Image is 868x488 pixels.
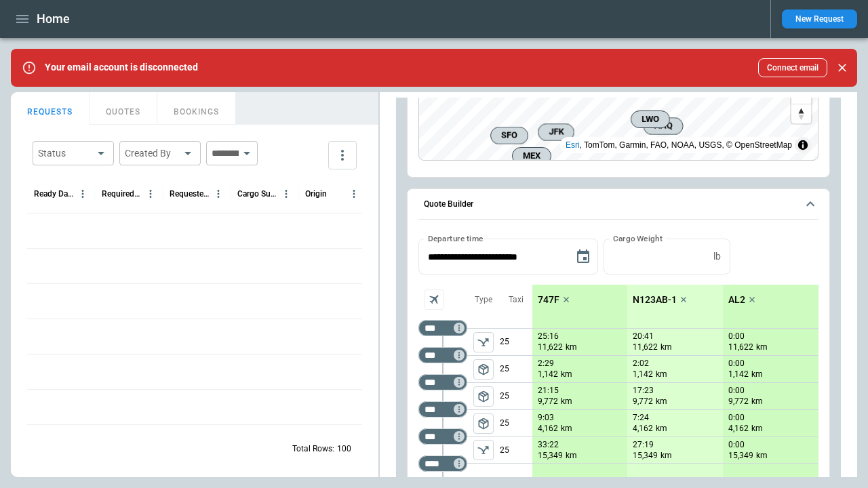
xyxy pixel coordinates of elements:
p: 25 [500,329,532,355]
p: 11,622 [633,342,658,353]
p: 15,349 [728,450,753,462]
div: dismiss [833,53,852,83]
div: Too short [418,374,467,390]
span: Type of sector [473,386,494,407]
div: Created By [125,146,179,160]
p: 4,162 [633,423,653,434]
button: Reset bearing to north [791,104,811,123]
p: 15,349 [538,450,563,462]
div: Cargo Summary [237,189,277,199]
div: Too short [418,347,467,363]
h6: Quote Builder [424,200,473,209]
span: package_2 [477,417,490,430]
div: Too short [418,320,467,336]
div: Too short [418,401,467,418]
span: Aircraft selection [424,289,444,310]
p: km [656,396,667,407]
label: Departure time [428,232,484,244]
h1: Home [37,11,70,27]
p: 0:00 [728,440,745,450]
p: 17:23 [633,386,654,396]
button: more [328,141,357,169]
span: Type of sector [473,332,494,352]
p: 0:00 [728,359,745,369]
button: Cargo Summary column menu [277,185,295,203]
p: 1,142 [633,369,653,380]
span: JFK [544,125,568,139]
p: km [656,369,667,380]
span: AAQ [649,119,677,133]
p: N123AB-1 [633,294,677,306]
button: Origin column menu [345,185,363,203]
p: km [751,423,763,434]
span: LWO [637,113,664,126]
p: 25 [500,437,532,463]
p: 9,772 [538,396,558,407]
button: left aligned [473,332,494,352]
p: lb [713,251,721,262]
p: 9,772 [633,396,653,407]
label: Cargo Weight [613,232,663,244]
p: 20:41 [633,331,654,342]
button: QUOTES [90,92,157,125]
div: Too short [418,455,467,472]
div: Ready Date & Time (UTC+03:00) [34,189,74,199]
p: 25 [500,410,532,436]
p: km [660,450,672,462]
button: Required Date & Time (UTC+03:00) column menu [142,185,159,203]
p: 7:24 [633,413,649,423]
p: km [751,369,763,380]
p: 25 [500,356,532,382]
p: 2:29 [538,359,554,369]
span: package_2 [477,390,490,403]
p: 2:02 [633,359,649,369]
button: left aligned [473,440,494,460]
button: Connect email [758,58,827,77]
button: Requested Route column menu [210,185,227,203]
span: Type of sector [473,359,494,380]
span: Type of sector [473,413,494,434]
p: 1,142 [538,369,558,380]
button: Close [833,58,852,77]
p: Type [475,294,492,306]
p: 0:00 [728,386,745,396]
span: package_2 [477,363,490,376]
p: km [561,369,572,380]
p: 9:03 [538,413,554,423]
p: 11,622 [538,342,563,353]
p: km [561,396,572,407]
p: 21:15 [538,386,559,396]
p: km [566,342,577,353]
p: 0:00 [728,331,745,342]
button: Quote Builder [418,189,818,220]
button: New Request [782,9,857,28]
summary: Toggle attribution [795,137,811,153]
p: Total Rows: [292,443,334,455]
p: 747F [538,294,559,306]
p: 25:16 [538,331,559,342]
button: REQUESTS [11,92,90,125]
p: 100 [337,443,351,455]
div: Origin [305,189,327,199]
p: AL2 [728,294,745,306]
p: km [561,423,572,434]
button: left aligned [473,413,494,434]
p: Your email account is disconnected [45,62,198,73]
p: 15,349 [633,450,658,462]
span: Type of sector [473,440,494,460]
div: Status [38,146,92,160]
p: km [756,342,768,353]
p: Taxi [509,294,524,306]
p: km [566,450,577,462]
p: km [656,423,667,434]
button: Choose date, selected date is Aug 20, 2025 [570,243,597,270]
p: 9,772 [728,396,749,407]
div: Required Date & Time (UTC+03:00) [102,189,142,199]
p: 4,162 [538,423,558,434]
p: 33:22 [538,440,559,450]
a: Esri [566,140,580,150]
button: left aligned [473,359,494,380]
div: Too short [418,428,467,445]
p: 25 [500,383,532,409]
span: SFO [496,129,522,142]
